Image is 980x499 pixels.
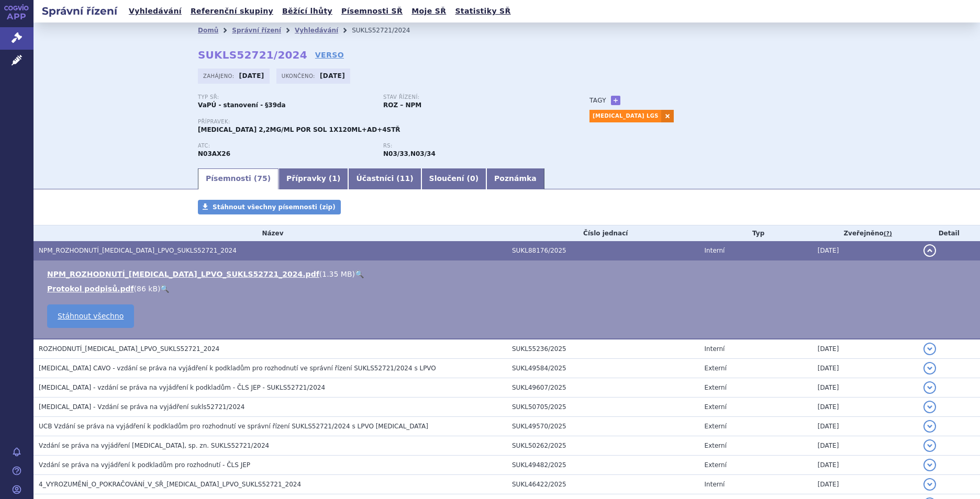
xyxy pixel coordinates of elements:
[923,439,936,452] button: detail
[812,417,918,436] td: [DATE]
[257,174,267,183] span: 75
[198,150,230,157] strong: FENFLURAMIN
[198,126,400,133] span: [MEDICAL_DATA] 2,2MG/ML POR SOL 1X120ML+AD+4STŘ
[295,27,338,34] a: Vyhledávání
[34,225,507,241] th: Název
[137,285,158,293] span: 86 kB
[279,4,336,18] a: Běžící lhůty
[486,168,544,189] a: Poznámka
[160,285,169,293] a: 🔍
[198,143,373,149] p: ATC:
[589,94,606,107] h3: Tagy
[705,403,727,411] span: Externí
[812,339,918,359] td: [DATE]
[812,359,918,378] td: [DATE]
[705,247,725,254] span: Interní
[198,49,307,61] strong: SUKLS52721/2024
[203,72,236,80] span: Zahájeno:
[198,200,341,214] a: Stáhnout všechny písemnosti (zip)
[383,143,569,158] div: ,
[705,423,727,430] span: Externí
[923,459,936,471] button: detail
[198,94,373,100] p: Typ SŘ:
[589,110,661,122] a: [MEDICAL_DATA] LGS
[39,423,428,430] span: UCB Vzdání se práva na vyjádření k podkladům pro rozhodnutí ve správní řízení SUKLS52721/2024 s L...
[39,247,237,254] span: NPM_ROZHODNUTÍ_FINTEPLA_LPVO_SUKLS52721_2024
[507,436,699,456] td: SUKL50262/2025
[812,378,918,398] td: [DATE]
[34,4,126,18] h2: Správní řízení
[282,72,317,80] span: Ukončeno:
[47,269,970,279] li: ( )
[812,241,918,260] td: [DATE]
[355,270,364,278] a: 🔍
[507,378,699,398] td: SUKL49607/2025
[923,381,936,394] button: detail
[352,22,424,38] li: SUKLS52721/2024
[126,4,185,18] a: Vyhledávání
[812,436,918,456] td: [DATE]
[705,481,725,488] span: Interní
[812,225,918,241] th: Zveřejněno
[383,150,408,157] strong: fenfluramin
[507,225,699,241] th: Číslo jednací
[470,174,475,183] span: 0
[39,461,250,469] span: Vzdání se práva na vyjádření k podkladům pro rozhodnutí - ČLS JEP
[213,203,336,211] span: Stáhnout všechny písemnosti (zip)
[198,27,218,34] a: Domů
[400,174,410,183] span: 11
[507,456,699,475] td: SUKL49482/2025
[383,143,558,149] p: RS:
[198,168,279,189] a: Písemnosti (75)
[923,478,936,491] button: detail
[410,150,436,157] strong: fenfluramin k přídatné léčbě epileptických záchvatů spojených s Lennoxovým-Gastautovým syndromem
[705,461,727,469] span: Externí
[187,4,276,18] a: Referenční skupiny
[232,27,281,34] a: Správní řízení
[452,4,514,18] a: Statistiky SŘ
[39,403,244,411] span: FINTEPLA - Vzdání se práva na vyjádření sukls52721/2024
[923,343,936,355] button: detail
[923,420,936,433] button: detail
[332,174,337,183] span: 1
[383,94,558,100] p: Stav řízení:
[507,339,699,359] td: SUKL55236/2025
[47,285,134,293] a: Protokol podpisů.pdf
[320,72,345,80] strong: [DATE]
[812,475,918,494] td: [DATE]
[39,481,301,488] span: 4_VYROZUMĚNÍ_O_POKRAČOVÁNÍ_V_SŘ_FINTEPLA_LPVO_SUKLS52721_2024
[39,345,219,353] span: ROZHODNUTÍ_FINTEPLA_LPVO_SUKLS52721_2024
[884,230,892,237] abbr: (?)
[39,384,325,391] span: Fintepla - vzdání se práva na vyjádření k podkladům - ČLS JEP - SUKLS52721/2024
[47,304,134,328] a: Stáhnout všechno
[507,241,699,260] td: SUKL88176/2025
[239,72,264,80] strong: [DATE]
[507,359,699,378] td: SUKL49584/2025
[348,168,421,189] a: Účastníci (11)
[47,283,970,294] li: ( )
[507,417,699,436] td: SUKL49570/2025
[705,384,727,391] span: Externí
[39,365,436,372] span: FINTEPLA CAVO - vzdání se práva na vyjádření k podkladům pro rozhodnutí ve správní řízení SUKLS52...
[383,101,421,109] strong: ROZ – NPM
[812,456,918,475] td: [DATE]
[39,442,269,449] span: Vzdání se práva na vyjádření FINTEPLA, sp. zn. SUKLS52721/2024
[421,168,486,189] a: Sloučení (0)
[322,270,352,278] span: 1.35 MB
[705,442,727,449] span: Externí
[315,50,344,60] a: VERSO
[923,244,936,257] button: detail
[198,101,286,109] strong: VaPÚ - stanovení - §39da
[923,362,936,375] button: detail
[47,270,319,278] a: NPM_ROZHODNUTÍ_[MEDICAL_DATA]_LPVO_SUKLS52721_2024.pdf
[507,475,699,494] td: SUKL46422/2025
[812,398,918,417] td: [DATE]
[408,4,449,18] a: Moje SŘ
[699,225,812,241] th: Typ
[198,119,569,125] p: Přípravek:
[611,96,620,105] a: +
[338,4,406,18] a: Písemnosti SŘ
[279,168,348,189] a: Přípravky (1)
[705,345,725,353] span: Interní
[923,401,936,413] button: detail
